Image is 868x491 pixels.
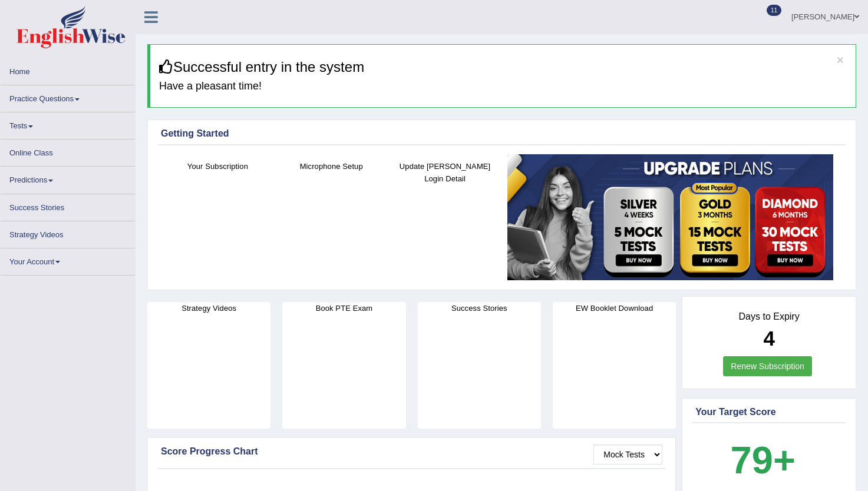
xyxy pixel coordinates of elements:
div: Getting Started [161,127,843,141]
a: Strategy Videos [1,221,135,244]
h3: Successful entry in the system [159,59,847,75]
h4: Strategy Videos [147,302,270,314]
h4: Have a pleasant time! [159,81,847,92]
a: Predictions [1,167,135,190]
h4: EW Booklet Download [553,302,676,314]
h4: Microphone Setup [280,160,382,172]
a: Practice Questions [1,85,135,108]
span: 11 [767,5,781,16]
b: 79+ [731,439,796,482]
a: Success Stories [1,194,135,217]
h4: Book PTE Exam [282,302,405,314]
a: Renew Subscription [723,356,812,376]
b: 4 [763,327,774,350]
div: Score Progress Chart [161,444,662,459]
a: Online Class [1,140,135,162]
h4: Success Stories [418,302,541,314]
a: Your Account [1,248,135,271]
h4: Update [PERSON_NAME] Login Detail [394,160,496,185]
img: small5.jpg [507,154,833,280]
div: Your Target Score [695,405,843,419]
h4: Your Subscription [167,160,269,172]
a: Tests [1,112,135,135]
h4: Days to Expiry [695,311,843,322]
a: Home [1,58,135,81]
button: × [837,54,844,66]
